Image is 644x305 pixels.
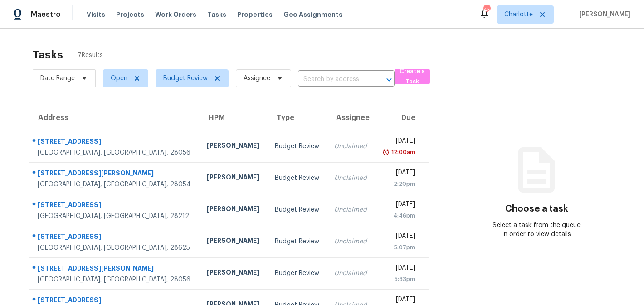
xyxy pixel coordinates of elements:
[244,74,270,83] span: Assignee
[237,10,273,19] span: Properties
[382,275,415,284] div: 5:33pm
[334,142,367,151] div: Unclaimed
[87,10,105,19] span: Visits
[38,232,192,243] div: [STREET_ADDRESS]
[382,211,415,220] div: 4:46pm
[200,105,267,131] th: HPM
[382,232,415,243] div: [DATE]
[38,243,192,252] div: [GEOGRAPHIC_DATA], [GEOGRAPHIC_DATA], 28625
[275,269,320,278] div: Budget Review
[78,51,103,60] span: 7 Results
[334,205,367,214] div: Unclaimed
[383,73,395,86] button: Open
[207,236,260,247] div: [PERSON_NAME]
[38,148,192,157] div: [GEOGRAPHIC_DATA], [GEOGRAPHIC_DATA], 28056
[382,243,415,252] div: 5:07pm
[207,268,260,279] div: [PERSON_NAME]
[111,74,127,83] span: Open
[375,105,429,131] th: Due
[275,237,320,246] div: Budget Review
[334,269,367,278] div: Unclaimed
[38,275,192,284] div: [GEOGRAPHIC_DATA], [GEOGRAPHIC_DATA], 28056
[40,74,75,83] span: Date Range
[399,66,425,87] span: Create a Task
[275,174,320,183] div: Budget Review
[268,105,327,131] th: Type
[38,137,192,148] div: [STREET_ADDRESS]
[483,5,490,15] div: 45
[576,10,630,19] span: [PERSON_NAME]
[382,136,415,148] div: [DATE]
[334,174,367,183] div: Unclaimed
[275,205,320,214] div: Budget Review
[298,73,369,87] input: Search by address
[207,11,226,18] span: Tasks
[38,264,192,275] div: [STREET_ADDRESS][PERSON_NAME]
[490,221,583,239] div: Select a task from the queue in order to view details
[38,169,192,180] div: [STREET_ADDRESS][PERSON_NAME]
[275,142,320,151] div: Budget Review
[283,10,342,19] span: Geo Assignments
[382,179,415,189] div: 2:20pm
[38,200,192,212] div: [STREET_ADDRESS]
[38,212,192,221] div: [GEOGRAPHIC_DATA], [GEOGRAPHIC_DATA], 28212
[390,148,415,157] div: 12:00am
[382,148,390,157] img: Overdue Alarm Icon
[31,10,61,19] span: Maestro
[163,74,208,83] span: Budget Review
[29,105,200,131] th: Address
[207,141,260,152] div: [PERSON_NAME]
[382,168,415,179] div: [DATE]
[33,50,63,59] h2: Tasks
[327,105,375,131] th: Assignee
[207,173,260,184] div: [PERSON_NAME]
[382,200,415,211] div: [DATE]
[207,204,260,216] div: [PERSON_NAME]
[38,180,192,189] div: [GEOGRAPHIC_DATA], [GEOGRAPHIC_DATA], 28054
[116,10,144,19] span: Projects
[382,263,415,275] div: [DATE]
[155,10,196,19] span: Work Orders
[334,237,367,246] div: Unclaimed
[504,10,533,19] span: Charlotte
[505,204,568,213] h3: Choose a task
[395,69,430,84] button: Create a Task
